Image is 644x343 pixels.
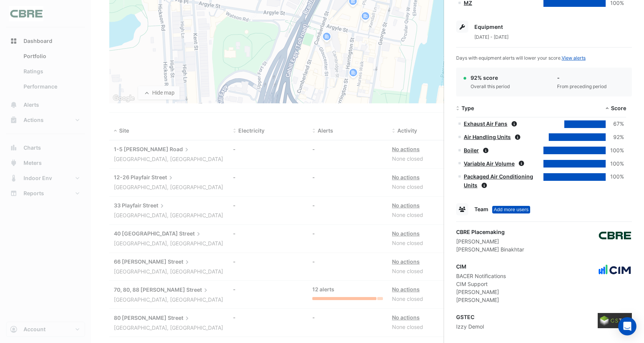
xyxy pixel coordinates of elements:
div: 92% [606,133,624,142]
img: CBRE Placemaking [598,228,632,243]
div: 67% [606,120,624,128]
a: Boiler [464,147,479,153]
div: 100% [606,160,624,168]
div: GSTEC [456,313,484,321]
a: Air Handling Units [464,134,511,140]
div: CBRE Placemaking [456,228,524,236]
div: CIM [456,262,506,270]
div: BACER Notifications [456,272,506,280]
div: 100% [606,146,624,155]
span: Score [611,105,626,111]
div: Tooltip anchor [492,206,530,213]
a: View alerts [562,55,586,61]
span: [DATE] - [DATE] [474,34,509,40]
span: Type [461,105,474,111]
div: Overall this period [471,83,510,90]
div: [PERSON_NAME] [456,296,506,304]
a: Exhaust Air Fans [464,120,507,127]
div: [PERSON_NAME] [456,288,506,296]
span: Team [474,206,488,212]
a: Variable Air Volume [464,160,515,167]
div: From preceding period [557,83,607,90]
div: [PERSON_NAME] [456,237,524,245]
div: [PERSON_NAME] Binakhtar [456,245,524,253]
span: Days with equipment alerts will lower your score. [456,55,586,61]
img: CIM [598,262,632,278]
div: CIM Support [456,280,506,288]
div: 100% [606,172,624,181]
div: 92% score [471,74,510,82]
a: Packaged Air Conditioning Units [464,173,533,188]
img: GSTEC [598,313,632,328]
div: - [557,74,607,82]
div: Open Intercom Messenger [618,317,636,335]
div: Izzy Demol [456,322,484,330]
span: Equipment [474,24,503,30]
